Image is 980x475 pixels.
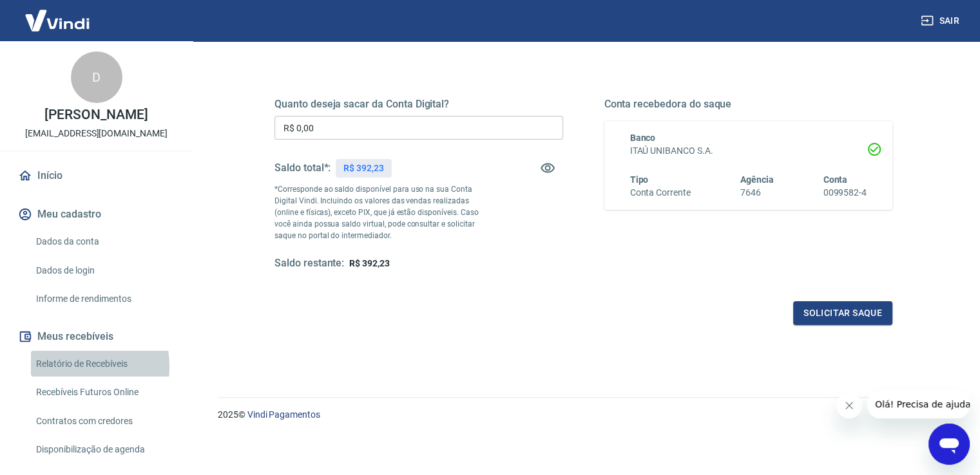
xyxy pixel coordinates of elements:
h6: 0099582-4 [823,186,867,200]
h5: Saldo total*: [274,162,331,174]
p: R$ 392,23 [343,162,384,175]
h5: Quanto deseja sacar da Conta Digital? [274,98,563,111]
button: Meus recebíveis [15,322,177,351]
iframe: Botão para abrir a janela de mensagens [928,424,970,465]
iframe: Mensagem da empresa [867,390,970,418]
span: Banco [630,133,656,143]
a: Recebíveis Futuros Online [31,379,177,405]
a: Informe de rendimentos [31,286,177,312]
button: Meu cadastro [15,200,177,228]
a: Início [15,162,177,190]
h6: Conta Corrente [630,186,691,200]
img: Vindi [15,1,99,40]
a: Relatório de Recebíveis [31,351,177,377]
span: R$ 392,23 [349,258,390,268]
button: Sair [918,9,965,33]
a: Dados da conta [31,228,177,255]
p: 2025 © [218,408,949,422]
a: Disponibilização de agenda [31,436,177,463]
h5: Conta recebedora do saque [604,98,893,111]
div: D [71,51,122,103]
span: Tipo [630,174,649,185]
a: Contratos com credores [31,408,177,434]
p: *Corresponde ao saldo disponível para uso na sua Conta Digital Vindi. Incluindo os valores das ve... [274,183,491,241]
h6: 7646 [740,186,774,200]
p: [PERSON_NAME] [44,108,148,122]
button: Solicitar saque [793,301,892,325]
p: [EMAIL_ADDRESS][DOMAIN_NAME] [25,127,168,140]
a: Vindi Pagamentos [247,409,320,420]
span: Conta [823,174,847,185]
iframe: Fechar mensagem [836,393,862,418]
span: Agência [740,174,774,185]
span: Olá! Precisa de ajuda? [8,9,108,19]
h5: Saldo restante: [274,257,344,270]
a: Dados de login [31,257,177,284]
h6: ITAÚ UNIBANCO S.A. [630,144,867,158]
